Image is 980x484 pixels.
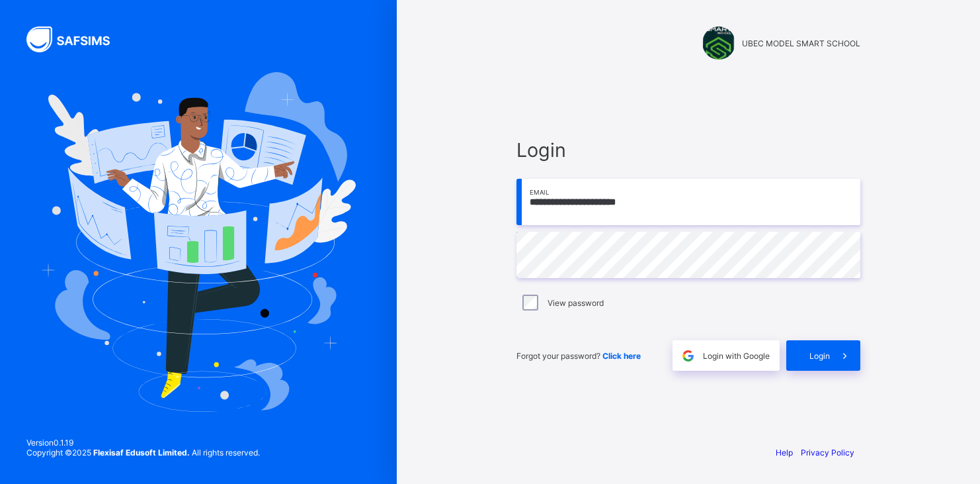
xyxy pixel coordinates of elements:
img: SAFSIMS Logo [26,26,126,52]
span: Version 0.1.19 [26,438,260,448]
a: Help [776,448,793,458]
span: Login [809,351,830,361]
a: Privacy Policy [801,448,854,458]
a: Click here [602,351,641,361]
span: Login with Google [703,351,770,361]
span: UBEC MODEL SMART SCHOOL [742,38,860,48]
span: Forgot your password? [516,351,641,361]
strong: Flexisaf Edusoft Limited. [93,448,190,458]
span: Login [516,138,860,162]
span: Copyright © 2025 All rights reserved. [26,448,260,458]
img: google.396cfc9801f0270233282035f929180a.svg [680,348,696,363]
img: Hero Image [41,72,356,411]
label: View password [548,298,604,308]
